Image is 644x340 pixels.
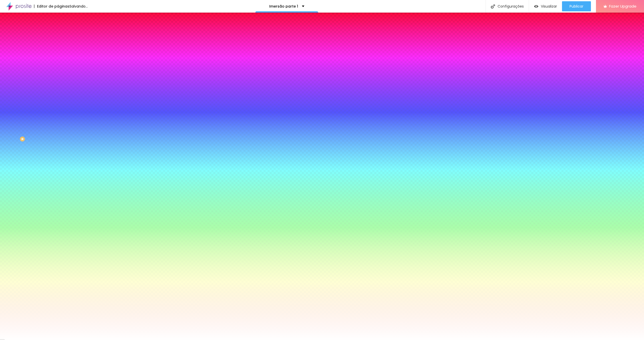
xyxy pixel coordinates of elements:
[34,5,69,8] div: Editor de páginas
[269,5,298,8] p: Imersão parte 1
[529,1,562,11] button: Visualizar
[562,1,591,11] button: Publicar
[534,4,538,9] img: view-1.svg
[69,5,88,8] div: Salvando...
[609,4,636,8] span: Fazer Upgrade
[570,4,583,8] span: Publicar
[491,4,495,9] img: Icone
[541,4,557,8] span: Visualizar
